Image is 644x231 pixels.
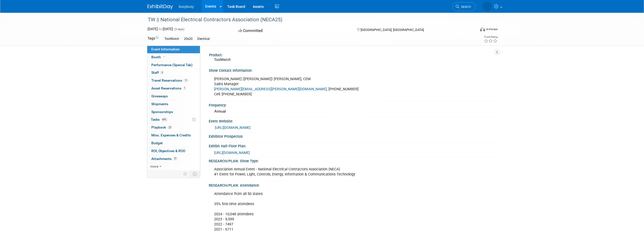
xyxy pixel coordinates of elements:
div: TW || National Electrical Contractors Association (NECA25) [146,15,468,24]
span: Giveaways [151,94,168,98]
div: RESEARCH/PLAN: Attendance: [209,182,497,188]
div: Frequency: [209,101,497,108]
div: Committed [237,26,349,35]
a: Performance (Special Tab) [147,61,200,69]
span: Budget [151,141,163,145]
span: 21 [173,157,178,161]
a: ROI, Objectives & ROO [147,147,200,155]
div: Association Annual Event - National Electrical Contractors Association (NECA) #1 Event for Power,... [211,164,441,180]
span: busybusy [179,5,194,9]
a: Booth [147,54,200,61]
div: [PERSON_NAME] ([PERSON_NAME]) [PERSON_NAME], CEM Sales Manager , [PHONE_NUMBER] Cell: [PHONE_NUMBER] [211,74,441,99]
span: Misc. Expenses & Credits [151,133,191,137]
span: 11 [183,79,189,82]
span: more [150,164,158,168]
div: Electrical [196,36,211,42]
a: Asset Reservations1 [147,85,200,92]
img: ExhibitDay [148,4,173,9]
a: [URL][DOMAIN_NAME] [214,151,250,155]
span: 69% [161,118,168,121]
a: more [147,163,200,170]
span: Shipments [151,102,168,106]
span: Performance (Special Tab) [151,63,193,67]
a: Shipments [147,100,200,108]
a: Playbook23 [147,124,200,131]
a: [URL][DOMAIN_NAME] [215,126,251,130]
img: Tucker Farmer [482,2,492,11]
div: Show Contact Information: [209,67,497,73]
td: Tags [148,36,158,42]
a: [PERSON_NAME][EMAIL_ADDRESS][PERSON_NAME][DOMAIN_NAME] [214,87,327,91]
span: 9 [160,71,164,75]
div: Event Format [446,26,498,34]
div: RESEARCH/PLAN: Show Type: [209,157,497,164]
span: Staff [151,70,164,75]
div: Event Website: [209,117,497,124]
i: Booth reservation complete [163,56,166,58]
div: Exhibit Hall Floor Plan: [209,142,497,149]
a: Staff9 [147,69,200,77]
span: Booth [151,55,167,59]
span: ToolWatch [214,58,231,62]
div: Event Rating [484,36,497,38]
a: Attachments21 [147,155,200,163]
a: Search [452,2,476,11]
span: Tasks [151,117,168,121]
div: Product: [209,51,494,58]
span: Asset Reservations [151,86,186,90]
span: Attachments [151,157,178,161]
a: Tasks69% [147,116,200,123]
span: Search [459,5,471,9]
div: In-Person [486,27,498,31]
a: Travel Reservations11 [147,77,200,84]
span: Sponsorships [151,110,173,114]
a: Misc. Expenses & Credits [147,132,200,139]
td: Personalize Event Tab Strip [181,171,190,177]
span: to [158,27,163,31]
img: Format-Inperson.png [480,27,485,31]
span: Event Information [151,47,180,51]
span: [GEOGRAPHIC_DATA], [GEOGRAPHIC_DATA] [361,28,424,32]
span: 1 [183,86,186,90]
span: (3 days) [174,28,184,31]
div: Exhibitor Prospectus: [209,133,497,139]
span: 23 [167,126,172,129]
span: Playbook [151,125,172,129]
a: Giveaways [147,93,200,100]
div: 20x20 [182,36,194,42]
span: ROI, Objectives & ROO [151,149,185,153]
div: Annual [213,108,493,115]
span: Travel Reservations [151,78,189,82]
a: Sponsorships [147,108,200,116]
td: Toggle Event Tabs [190,171,200,177]
a: Budget [147,139,200,147]
a: Event Information [147,46,200,53]
div: ToolWatch [163,36,181,42]
span: [DATE] [DATE] [148,27,173,31]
